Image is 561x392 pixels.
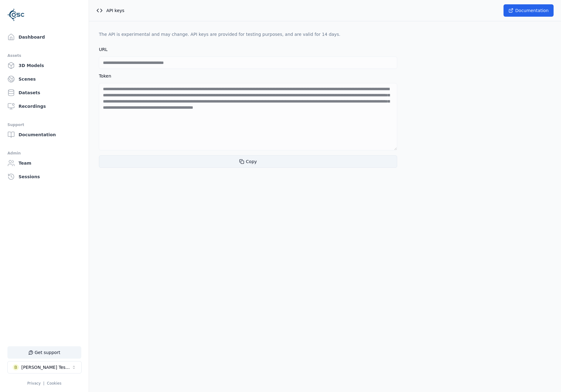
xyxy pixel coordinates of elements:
[99,74,397,78] label: Token
[5,129,84,141] a: Documentation
[7,346,81,359] button: Get support
[7,361,82,373] button: Select a workspace
[5,59,84,72] a: 3D Models
[5,100,84,112] a: Recordings
[7,52,81,59] div: Assets
[47,381,62,386] a: Cookies
[5,86,84,99] a: Datasets
[7,6,25,23] img: Logo
[7,121,81,129] div: Support
[5,157,84,169] a: Team
[43,381,45,386] span: |
[13,364,19,370] div: B
[27,381,40,386] a: Privacy
[99,47,397,52] label: URL
[5,73,84,85] a: Scenes
[504,4,554,17] button: Documentation
[5,171,84,183] a: Sessions
[96,7,124,14] div: API keys
[21,364,71,370] div: [PERSON_NAME] Testspace
[99,155,397,168] button: Copy
[5,31,84,43] a: Dashboard
[99,31,397,37] p: The API is experimental and may change. API keys are provided for testing purposes, and are valid...
[7,150,81,157] div: Admin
